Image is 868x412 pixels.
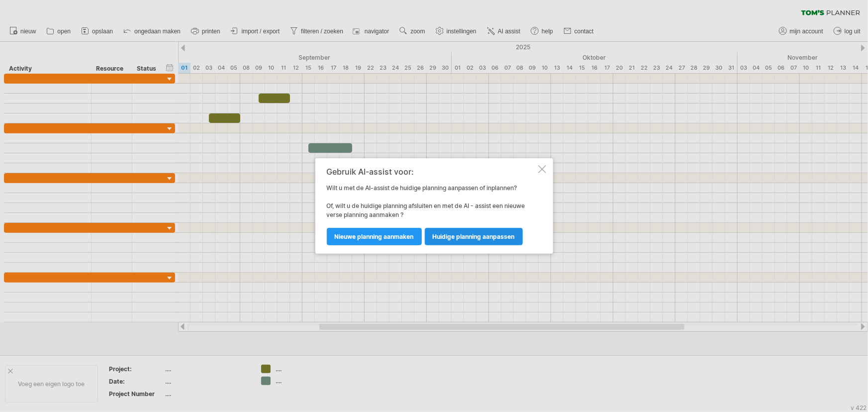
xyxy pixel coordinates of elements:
[433,233,515,240] span: huidige planning aanpassen
[327,167,536,245] div: Wilt u met de AI-assist de huidige planning aanpassen of inplannen? Of, wilt u de huidige plannin...
[327,167,536,176] div: Gebruik AI-assist voor:
[425,228,523,245] a: huidige planning aanpassen
[335,233,414,240] span: nieuwe planning aanmaken
[327,228,422,245] a: nieuwe planning aanmaken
